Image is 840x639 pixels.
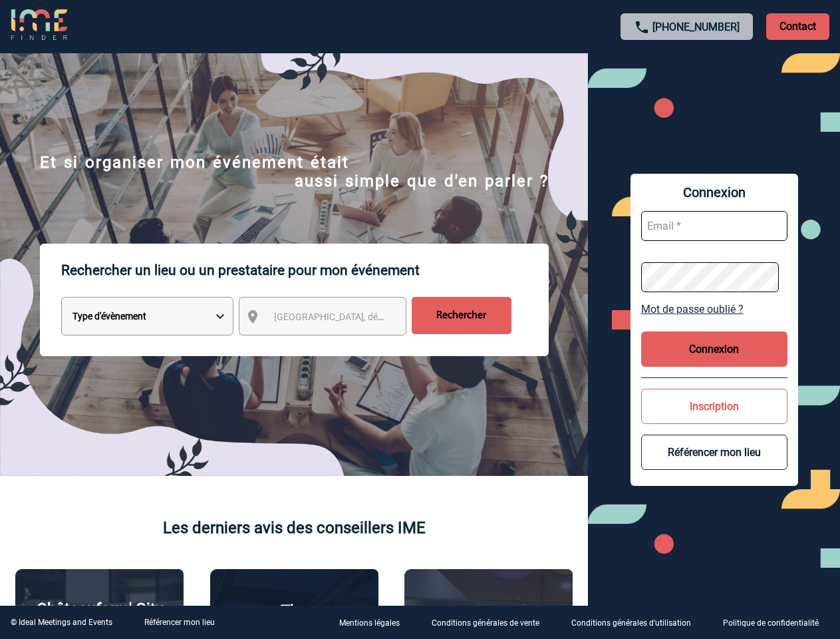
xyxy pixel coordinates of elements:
button: Référencer mon lieu [641,435,787,470]
a: Conditions générales d'utilisation [561,616,712,629]
a: Conditions générales de vente [421,616,561,629]
input: Rechercher [412,297,511,334]
p: Châteauform' City [GEOGRAPHIC_DATA] [23,600,176,637]
a: Référencer mon lieu [144,618,215,627]
p: Agence 2ISD [443,603,534,622]
button: Connexion [641,331,787,367]
p: Mentions légales [339,619,400,628]
button: Inscription [641,389,787,424]
a: [PHONE_NUMBER] [652,21,740,33]
p: Contact [766,13,829,40]
a: Mentions légales [329,616,421,629]
input: Email * [641,211,787,241]
p: Rechercher un lieu ou un prestataire pour mon événement [61,244,549,297]
p: Conditions générales d'utilisation [571,619,691,628]
p: The [GEOGRAPHIC_DATA] [217,602,371,639]
span: Connexion [641,184,787,200]
a: Politique de confidentialité [712,616,840,629]
span: [GEOGRAPHIC_DATA], département, région... [274,312,459,322]
img: call-24-px.png [634,19,650,35]
p: Conditions générales de vente [432,619,539,628]
p: Politique de confidentialité [723,619,819,628]
div: © Ideal Meetings and Events [11,618,112,627]
a: Mot de passe oublié ? [641,303,787,316]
